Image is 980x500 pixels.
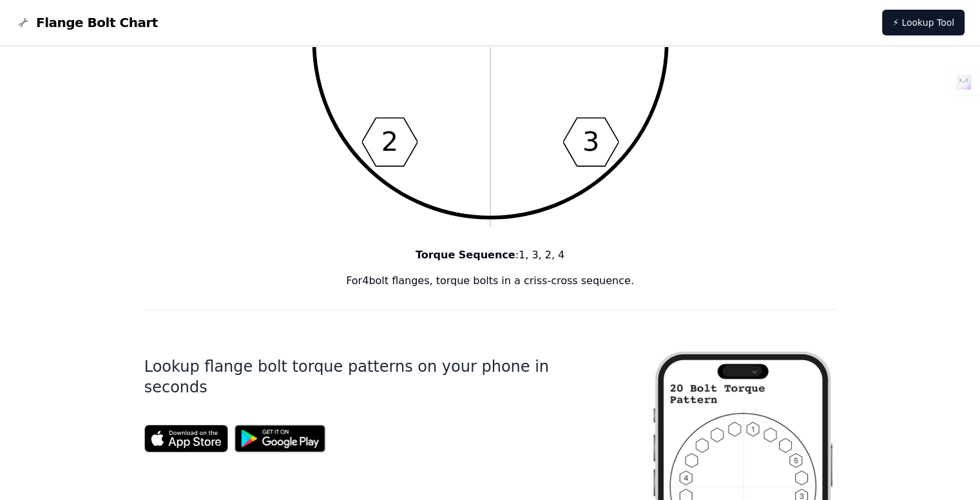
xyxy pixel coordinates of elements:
[882,10,965,35] a: ⚡ Lookup Tool
[144,273,836,289] p: For 4 bolt flanges, torque bolts in a criss-cross sequence.
[381,126,398,157] text: 2
[416,249,515,261] b: Torque Sequence
[15,15,31,30] img: Flange Bolt Chart Logo
[144,425,228,452] img: App Store badge for the Flange Bolt Chart app
[144,247,836,263] p: : 1, 3, 2, 4
[228,418,332,459] img: Get it on Google Play
[582,126,599,157] text: 3
[36,14,158,32] span: Flange Bolt Chart
[15,14,158,32] a: Flange Bolt Chart LogoFlange Bolt Chart
[144,356,610,398] h1: Lookup flange bolt torque patterns on your phone in seconds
